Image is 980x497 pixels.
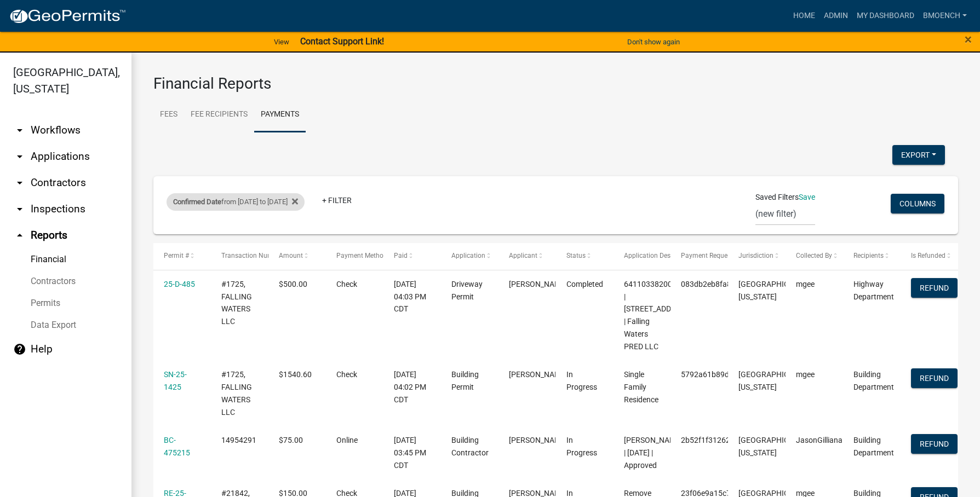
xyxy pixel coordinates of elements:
span: Is Refunded [911,252,945,259]
span: 083db2eb8fa84c4f8dce8a78ca33b8a4 [681,280,815,288]
datatable-header-cell: Applicant [498,243,556,269]
a: Home [789,5,819,26]
span: #1725, FALLING WATERS LLC [221,370,252,416]
span: Collected By [796,252,832,259]
button: Export [892,145,945,165]
span: JasonGilliana [796,436,843,444]
div: from [DATE] to [DATE] [167,193,305,211]
datatable-header-cell: Collected By [786,243,843,269]
wm-modal-confirm: Refund Payment [911,440,958,449]
button: Refund [911,434,958,454]
datatable-header-cell: Permit # [153,243,211,269]
span: 2b52f1f3126249b7b8796c66939b04a3 [681,436,817,444]
datatable-header-cell: Application Description [613,243,670,269]
span: Porter County, Indiana [738,436,814,457]
span: Application Description [624,252,693,259]
span: Confirmed Date [173,198,221,206]
a: View [270,33,294,51]
span: 641103382004000018 | 89 Bergamo Ln E | Falling Waters PRED LLC [624,280,703,351]
button: Columns [891,194,944,213]
span: Porter County, Indiana [738,370,814,391]
i: arrow_drop_down [13,150,26,163]
span: Tami Evans [509,280,568,288]
span: Building Department [853,370,894,391]
wm-modal-confirm: Refund Payment [911,284,958,293]
a: SN-25-1425 [164,370,187,391]
a: Fee Recipients [184,97,254,132]
span: 14954291 [221,436,256,444]
span: Applicant [509,252,537,259]
datatable-header-cell: Amount [268,243,326,269]
a: 25-D-485 [164,280,195,288]
button: Refund [911,368,958,388]
span: × [965,32,972,47]
a: Admin [819,5,852,26]
span: Check [336,280,357,288]
datatable-header-cell: Paid [383,243,441,269]
div: [DATE] 04:03 PM CDT [394,278,431,315]
span: Permit # [164,252,189,259]
span: Jurisdiction [738,252,773,259]
span: Amount [279,252,303,259]
a: Payments [254,97,306,132]
datatable-header-cell: Is Refunded [901,243,958,269]
span: Building Permit [451,370,479,391]
span: Porter County, Indiana [738,280,814,301]
i: arrow_drop_down [13,124,26,137]
a: My Dashboard [852,5,919,26]
span: Paid [394,252,408,259]
span: Application [451,252,485,259]
i: arrow_drop_down [13,203,26,216]
h3: Financial Reports [153,74,958,93]
datatable-header-cell: Transaction Number [211,243,268,269]
a: BC-475215 [164,436,190,457]
span: $1540.60 [279,370,312,379]
span: Saved Filters [755,192,799,203]
div: [DATE] 03:45 PM CDT [394,434,431,471]
span: 5792a61b89d74287a5f14b64089faeb3 [681,370,817,379]
span: #1725, FALLING WATERS LLC [221,280,252,326]
span: Jason Gilliana [509,436,568,444]
datatable-header-cell: Recipients [843,243,901,269]
i: arrow_drop_up [13,229,26,242]
span: Status [566,252,586,259]
datatable-header-cell: Payment Method [326,243,383,269]
a: Save [799,193,815,201]
datatable-header-cell: Application [441,243,498,269]
span: Single Family Residence [624,370,658,404]
datatable-header-cell: Jurisdiction [728,243,786,269]
strong: Contact Support Link! [300,36,384,47]
span: Online [336,436,358,444]
span: Building Department [853,436,894,457]
button: Close [965,33,972,46]
i: arrow_drop_down [13,176,26,189]
span: Transaction Number [221,252,283,259]
span: Building Contractor [451,436,489,457]
a: bmoench [919,5,971,26]
span: Payment Request ID [681,252,741,259]
a: Fees [153,97,184,132]
datatable-header-cell: Payment Request ID [670,243,728,269]
span: $500.00 [279,280,307,288]
span: Tami Evans [509,370,568,379]
div: [DATE] 04:02 PM CDT [394,368,431,406]
span: In Progress [566,436,597,457]
i: help [13,343,26,356]
span: Check [336,370,357,379]
button: Don't show again [623,33,684,51]
span: Recipients [853,252,884,259]
datatable-header-cell: Status [555,243,613,269]
span: $75.00 [279,436,303,444]
span: mgee [796,280,815,288]
button: Refund [911,278,958,298]
span: Driveway Permit [451,280,483,301]
span: Completed [566,280,603,288]
span: Payment Method [336,252,387,259]
span: mgee [796,370,815,379]
a: + Filter [313,190,360,210]
span: Highway Department [853,280,894,301]
wm-modal-confirm: Refund Payment [911,374,958,383]
span: In Progress [566,370,597,391]
span: Jason Gilliana | 09/10/2025 | Approved [624,436,683,470]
